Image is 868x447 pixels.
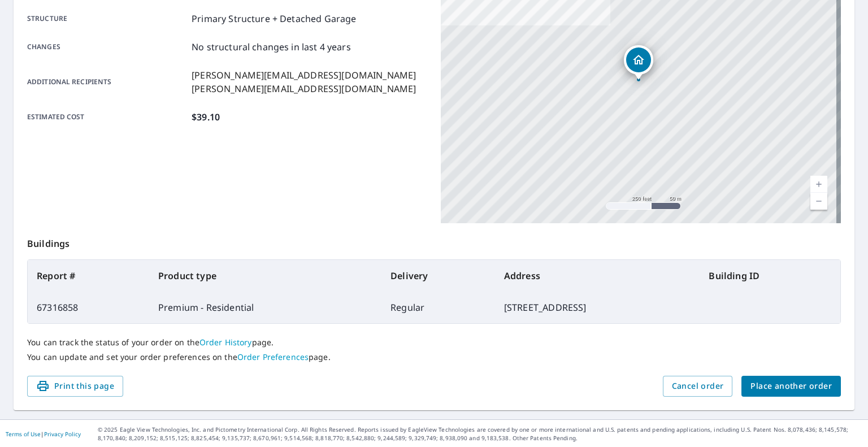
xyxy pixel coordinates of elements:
p: You can update and set your order preferences on the page. [27,352,841,362]
a: Privacy Policy [44,430,81,438]
a: Order Preferences [237,351,309,362]
button: Cancel order [663,376,733,397]
span: Place another order [750,379,832,393]
a: Terms of Use [6,430,41,438]
th: Product type [149,260,381,292]
td: [STREET_ADDRESS] [495,292,700,323]
p: Structure [27,12,187,25]
th: Report # [28,260,149,292]
p: Primary Structure + Detached Garage [192,12,356,25]
p: Changes [27,40,187,54]
td: Regular [381,292,495,323]
th: Delivery [381,260,495,292]
a: Current Level 17, Zoom Out [810,193,827,210]
th: Building ID [700,260,840,292]
span: Cancel order [672,379,724,393]
p: | [6,431,81,437]
button: Place another order [741,376,841,397]
div: Dropped pin, building 1, Residential property, 422 Williamsburg Ln Memphis, TN 38117 [624,45,653,80]
p: Additional recipients [27,68,187,96]
span: Print this page [36,379,114,393]
p: No structural changes in last 4 years [192,40,351,54]
p: $39.10 [192,110,220,124]
td: 67316858 [28,292,149,323]
a: Order History [199,337,252,348]
th: Address [495,260,700,292]
button: Print this page [27,376,123,397]
a: Current Level 17, Zoom In [810,176,827,193]
p: Buildings [27,223,841,259]
p: Estimated cost [27,110,187,124]
p: You can track the status of your order on the page. [27,337,841,348]
p: [PERSON_NAME][EMAIL_ADDRESS][DOMAIN_NAME] [192,68,416,82]
p: © 2025 Eagle View Technologies, Inc. and Pictometry International Corp. All Rights Reserved. Repo... [98,426,862,442]
td: Premium - Residential [149,292,381,323]
p: [PERSON_NAME][EMAIL_ADDRESS][DOMAIN_NAME] [192,82,416,96]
